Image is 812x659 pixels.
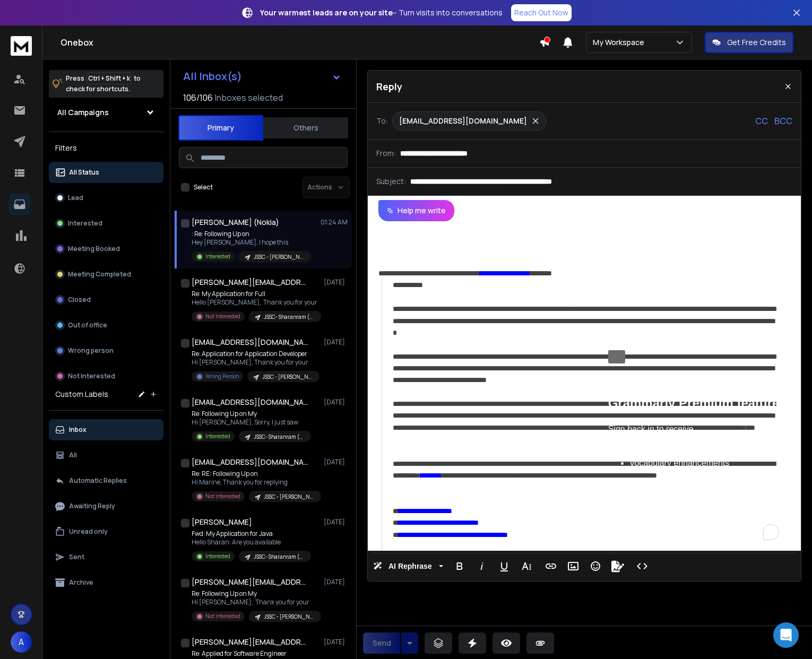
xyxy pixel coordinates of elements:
[69,502,115,510] p: Awaiting Reply
[773,622,799,648] div: Open Intercom Messenger
[376,176,406,187] p: Subject:
[264,493,315,501] p: JSSC - [PERSON_NAME] (N2)
[378,200,454,221] button: Help me write
[49,315,163,336] button: Out of office
[264,613,315,621] p: JSSC - [PERSON_NAME]
[192,637,308,647] h1: [PERSON_NAME][EMAIL_ADDRESS][PERSON_NAME][DOMAIN_NAME]
[192,577,308,587] h1: [PERSON_NAME][EMAIL_ADDRESS][PERSON_NAME][DOMAIN_NAME]
[49,141,163,155] h3: Filters
[69,527,108,536] p: Unread only
[541,556,561,577] button: Insert Link (Ctrl+K)
[192,517,252,527] h1: [PERSON_NAME]
[705,32,793,53] button: Get Free Credits
[205,432,230,440] p: Interested
[87,72,132,84] span: Ctrl + Shift + k
[450,556,470,577] button: Bold (Ctrl+B)
[68,321,107,329] p: Out of office
[69,426,87,434] p: Inbox
[178,115,263,141] button: Primary
[205,552,230,560] p: Interested
[49,162,163,183] button: All Status
[386,562,434,571] span: AI Rephrase
[632,556,652,577] button: Code View
[175,66,350,87] button: All Inbox(s)
[192,277,308,288] h1: [PERSON_NAME][EMAIL_ADDRESS][PERSON_NAME][DOMAIN_NAME]
[511,4,572,21] a: Reach Out Now
[321,218,348,227] p: 01:24 AM
[324,278,348,287] p: [DATE]
[205,313,240,320] p: Not Interested
[66,73,141,94] p: Press to check for shortcuts.
[192,217,279,228] h1: [PERSON_NAME] (Nokia)
[516,556,537,577] button: More Text
[205,492,240,500] p: Not Interested
[324,458,348,466] p: [DATE]
[192,298,319,307] p: Hello [PERSON_NAME], Thank you for your
[49,366,163,387] button: Not Interested
[324,338,348,346] p: [DATE]
[49,496,163,517] button: Awaiting Reply
[11,36,32,56] img: logo
[192,530,311,538] p: Fwd: My Application for Java
[376,79,402,94] p: Reply
[192,470,319,478] p: Re: RE: Following Up on
[192,238,311,247] p: Hey [PERSON_NAME], I hope this
[11,631,32,653] button: A
[192,457,308,467] h1: [EMAIL_ADDRESS][DOMAIN_NAME]
[215,91,283,104] h3: Inboxes selected
[399,116,527,126] p: [EMAIL_ADDRESS][DOMAIN_NAME]
[192,230,311,238] p: : Re: Following Up on
[585,556,606,577] button: Emoticons
[183,71,242,82] h1: All Inbox(s)
[192,598,319,606] p: Hi [PERSON_NAME], Thank you for your
[192,397,308,407] h1: [EMAIL_ADDRESS][DOMAIN_NAME]
[514,7,568,18] p: Reach Out Now
[192,358,319,367] p: Hi [PERSON_NAME], Thank you for your
[192,337,308,348] h1: [EMAIL_ADDRESS][DOMAIN_NAME]
[263,116,348,140] button: Others
[61,36,539,49] h1: Onebox
[69,578,93,587] p: Archive
[183,91,213,104] span: 106 / 106
[192,538,311,547] p: Hello Sharan: Are you available
[49,213,163,234] button: Interested
[494,556,514,577] button: Underline (Ctrl+U)
[49,187,163,209] button: Lead
[49,340,163,361] button: Wrong person
[49,521,163,542] button: Unread only
[192,589,319,598] p: Re: Following Up on My
[192,410,311,418] p: Re: Following Up on My
[324,398,348,406] p: [DATE]
[376,148,396,159] p: From:
[192,350,319,358] p: Re: Application for Application Developer
[324,638,348,646] p: [DATE]
[57,107,109,118] h1: All Campaigns
[49,238,163,259] button: Meeting Booked
[254,553,305,561] p: JSSC- Sharanram (N2)
[194,183,213,192] label: Select
[262,373,313,381] p: JSSC - [PERSON_NAME] (N2)
[68,346,114,355] p: Wrong person
[260,7,393,18] strong: Your warmest leads are on your site
[49,102,163,123] button: All Campaigns
[192,478,319,487] p: Hi Marine, Thank you for replying
[368,221,801,551] div: To enrich screen reader interactions, please activate Accessibility in Grammarly extension settings
[205,253,230,261] p: Interested
[49,547,163,568] button: Sent
[49,470,163,491] button: Automatic Replies
[55,389,108,400] h3: Custom Labels
[192,290,319,298] p: Re: My Application for Full
[324,518,348,526] p: [DATE]
[376,116,388,126] p: To:
[49,419,163,440] button: Inbox
[49,289,163,310] button: Closed
[68,372,115,380] p: Not Interested
[205,372,239,380] p: Wrong Person
[69,451,77,459] p: All
[755,115,768,127] p: CC
[192,649,319,658] p: Re: Applied for Software Engineer
[192,418,311,427] p: Hi [PERSON_NAME], Sorry, I just saw
[472,556,492,577] button: Italic (Ctrl+I)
